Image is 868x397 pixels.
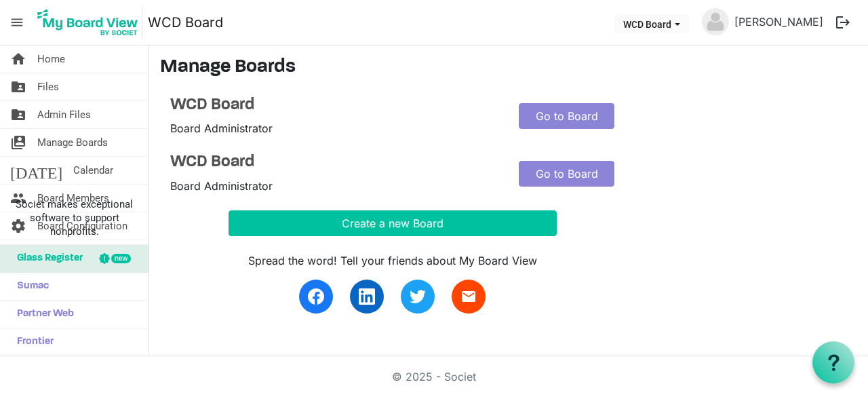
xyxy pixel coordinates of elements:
a: [PERSON_NAME] [729,8,829,35]
a: WCD Board [148,9,223,36]
span: Board Administrator [170,121,273,135]
span: email [460,288,477,305]
span: Societ makes exceptional software to support nonprofits. [6,197,142,238]
a: WCD Board [170,153,498,172]
button: Create a new Board [229,210,557,236]
div: new [111,254,131,263]
img: My Board View Logo [33,5,142,39]
span: Home [37,45,65,73]
span: home [10,45,26,73]
img: twitter.svg [410,288,426,305]
span: folder_shared [10,101,26,128]
a: email [452,280,486,314]
span: [DATE] [10,157,62,184]
span: Partner Web [10,301,74,328]
h3: Manage Boards [160,56,857,79]
div: Spread the word! Tell your friends about My Board View [229,252,557,269]
span: Manage Boards [37,129,108,156]
span: Board Members [37,185,109,212]
span: Board Administrator [170,179,273,193]
a: My Board View Logo [33,5,148,39]
span: Calendar [73,157,113,184]
img: no-profile-picture.svg [702,8,729,35]
span: Frontier [10,328,54,356]
a: Go to Board [519,161,614,187]
span: Admin Files [37,101,91,128]
button: logout [829,8,857,37]
span: switch_account [10,129,26,156]
a: Go to Board [519,103,614,129]
button: WCD Board dropdownbutton [614,14,689,33]
a: WCD Board [170,96,498,115]
span: Sumac [10,273,49,300]
span: folder_shared [10,73,26,100]
img: facebook.svg [308,288,324,305]
span: menu [4,10,30,35]
span: Glass Register [10,245,83,272]
span: Files [37,73,59,100]
a: © 2025 - Societ [392,370,476,383]
img: linkedin.svg [359,288,375,305]
span: people [10,185,26,212]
